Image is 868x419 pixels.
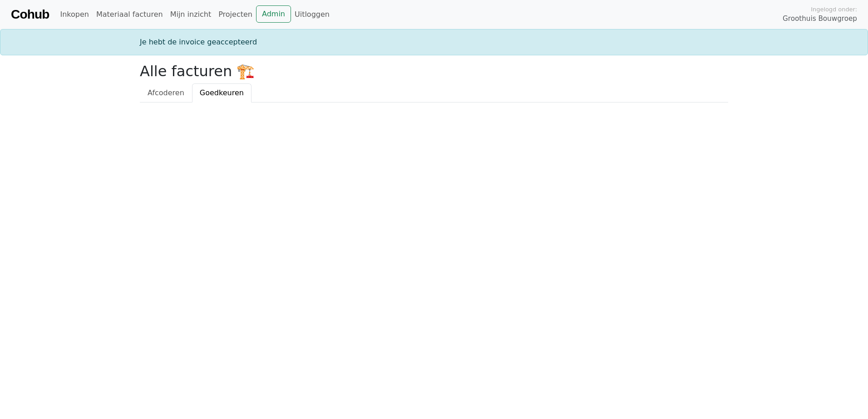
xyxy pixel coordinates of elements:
[148,88,184,97] span: Afcoderen
[56,5,92,24] a: Inkopen
[167,5,215,24] a: Mijn inzicht
[291,5,333,24] a: Uitloggen
[192,83,252,102] a: Goedkeuren
[783,14,857,24] span: Groothuis Bouwgroep
[140,63,728,80] h2: Alle facturen 🏗️
[256,5,291,23] a: Admin
[93,5,167,24] a: Materiaal facturen
[140,83,192,102] a: Afcoderen
[11,4,49,25] a: Cohub
[811,5,857,14] span: Ingelogd onder:
[200,88,244,97] span: Goedkeuren
[215,5,256,24] a: Projecten
[134,37,734,48] div: Je hebt de invoice geaccepteerd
